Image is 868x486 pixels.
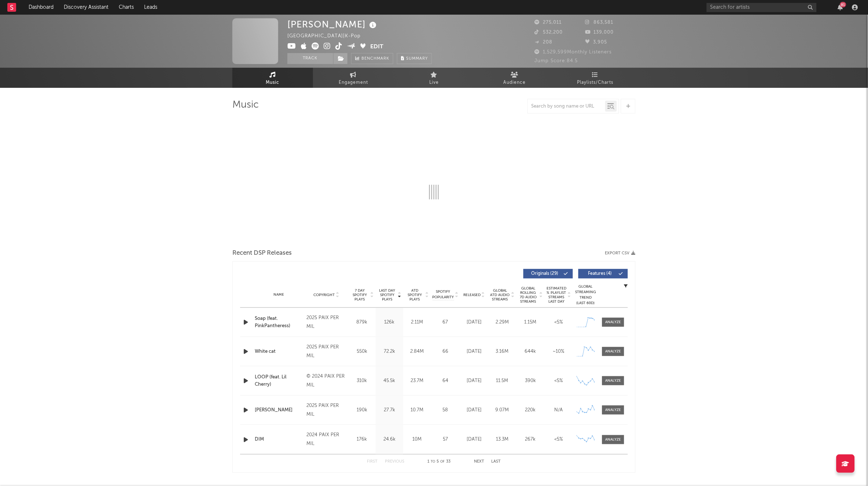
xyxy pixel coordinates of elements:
[405,319,429,326] div: 2.11M
[840,2,846,7] div: 81
[528,104,605,109] input: Search by song name or URL
[306,314,346,331] div: 2025 PAIX PER MIL
[492,460,501,464] button: Last
[547,319,571,326] div: <5%
[429,78,439,87] span: Live
[378,288,397,302] span: Last Day Spotify Plays
[306,343,346,360] div: 2025 PAIX PER MIL
[306,431,346,448] div: 2024 PAIX PER MIL
[490,377,515,385] div: 11.5M
[306,372,346,390] div: © 2024 PAIX PER MIL
[313,293,335,297] span: Copyright
[433,348,458,355] div: 66
[350,436,374,443] div: 176k
[462,319,486,326] div: [DATE]
[361,55,389,63] span: Benchmark
[339,78,368,87] span: Engagement
[287,53,333,64] button: Track
[350,319,374,326] div: 879k
[405,377,429,385] div: 23.7M
[405,348,429,355] div: 2.84M
[406,57,428,61] span: Summary
[433,289,454,300] span: Spotify Popularity
[462,436,486,443] div: [DATE]
[431,460,435,463] span: to
[350,377,374,385] div: 310k
[405,407,429,414] div: 10.7M
[474,68,555,88] a: Audience
[367,460,378,464] button: First
[351,53,393,64] a: Benchmark
[378,319,401,326] div: 126k
[535,50,612,55] span: 1,529,599 Monthly Listeners
[385,460,404,464] button: Previous
[490,436,515,443] div: 13.3M
[463,293,481,297] span: Released
[474,460,484,464] button: Next
[518,319,543,326] div: 1.15M
[504,78,526,87] span: Audience
[578,269,628,278] button: Features(4)
[433,407,458,414] div: 58
[518,286,538,304] span: Global Rolling 7D Audio Streams
[535,40,553,45] span: 208
[518,407,543,414] div: 220k
[518,377,543,385] div: 390k
[378,407,401,414] div: 27.7k
[255,315,303,329] a: Soap (feat. PinkPantheress)
[350,348,374,355] div: 550k
[313,68,394,88] a: Engagement
[433,319,458,326] div: 67
[585,30,614,35] span: 139,000
[707,3,817,12] input: Search for artists
[577,78,614,87] span: Playlists/Charts
[490,288,510,302] span: Global ATD Audio Streams
[490,348,515,355] div: 3.16M
[547,407,571,414] div: N/A
[378,436,401,443] div: 24.6k
[462,348,486,355] div: [DATE]
[523,269,573,278] button: Originals(29)
[605,251,636,255] button: Export CSV
[433,436,458,443] div: 57
[462,377,486,385] div: [DATE]
[232,249,292,258] span: Recent DSP Releases
[585,20,614,25] span: 863,581
[350,407,374,414] div: 190k
[518,348,543,355] div: 644k
[555,68,636,88] a: Playlists/Charts
[518,436,543,443] div: 267k
[441,460,445,463] span: of
[535,30,563,35] span: 532,200
[433,377,458,385] div: 64
[255,436,303,443] a: DIM
[585,40,607,45] span: 3,905
[547,377,571,385] div: <5%
[490,407,515,414] div: 9.07M
[255,407,303,414] a: [PERSON_NAME]
[255,348,303,355] a: White cat
[232,68,313,88] a: Music
[547,436,571,443] div: <5%
[547,286,567,304] span: Estimated % Playlist Streams Last Day
[378,377,401,385] div: 45.5k
[838,4,843,10] button: 81
[255,292,303,298] div: Name
[397,53,432,64] button: Summary
[535,59,578,63] span: Jump Score: 84.5
[255,374,303,388] a: LOOP (feat. Lil Cherry)
[419,457,459,466] div: 1 5 33
[371,42,384,52] button: Edit
[378,348,401,355] div: 72.2k
[490,319,515,326] div: 2.29M
[535,20,562,25] span: 275,011
[350,288,369,302] span: 7 Day Spotify Plays
[575,284,597,306] div: Global Streaming Trend (Last 60D)
[266,78,280,87] span: Music
[462,407,486,414] div: [DATE]
[547,348,571,355] div: ~ 10 %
